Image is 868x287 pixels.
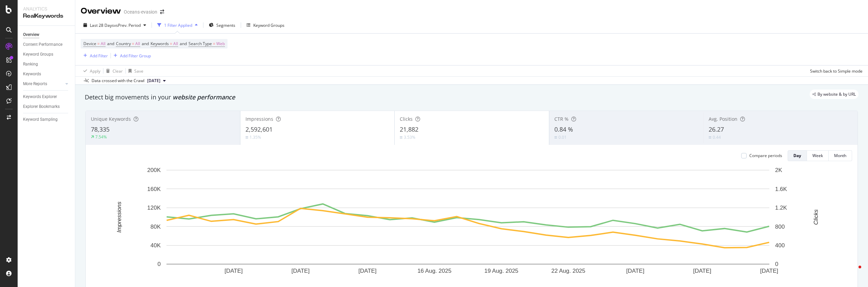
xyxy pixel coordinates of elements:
[709,116,737,122] span: Avg. Position
[23,31,70,38] a: Overview
[626,268,645,274] text: [DATE]
[116,202,122,233] text: Impressions
[90,68,100,74] div: Apply
[206,20,238,31] button: Segments
[23,41,62,48] div: Content Performance
[810,90,859,99] div: legacy label
[170,41,172,46] span: =
[144,77,169,85] button: [DATE]
[91,125,110,133] span: 78,335
[97,41,100,46] span: =
[173,39,178,49] span: All
[400,125,418,133] span: 21,882
[23,31,39,38] div: Overview
[554,125,573,133] span: 0.84 %
[813,209,819,225] text: Clicks
[23,61,70,68] a: Ranking
[81,20,149,31] button: Last 28 DaysvsPrev. Period
[158,261,161,267] text: 0
[151,224,161,230] text: 80K
[245,125,273,133] span: 2,592,601
[23,51,53,58] div: Keyword Groups
[709,136,711,138] img: Equal
[554,136,557,138] img: Equal
[812,153,823,158] div: Week
[23,5,70,12] div: Analytics
[224,268,243,274] text: [DATE]
[245,116,273,122] span: Impressions
[23,116,58,123] div: Keyword Sampling
[760,268,778,274] text: [DATE]
[23,93,70,100] a: Keywords Explorer
[120,53,151,59] div: Add Filter Group
[23,12,70,20] div: RealKeywords
[213,41,215,46] span: =
[147,167,161,173] text: 200K
[216,22,235,28] span: Segments
[91,116,131,122] span: Unique Keywords
[23,116,70,123] a: Keyword Sampling
[135,39,140,49] span: All
[834,153,846,158] div: Month
[147,205,161,211] text: 120K
[709,125,724,133] span: 26.27
[793,153,801,158] div: Day
[132,41,134,46] span: =
[845,264,861,280] iframe: Intercom live chat
[807,150,829,161] button: Week
[160,9,164,14] div: arrow-right-arrow-left
[90,53,108,59] div: Add Filter
[147,186,161,192] text: 160K
[155,20,200,31] button: 1 Filter Applied
[775,261,778,267] text: 0
[111,52,151,60] button: Add Filter Group
[101,39,105,49] span: All
[404,134,415,140] div: 3.53%
[92,78,144,84] div: Data crossed with the Crawl
[180,41,187,46] span: and
[91,167,845,284] svg: A chart.
[189,41,212,46] span: Search Type
[775,167,782,173] text: 2K
[23,61,38,68] div: Ranking
[103,65,123,76] button: Clear
[90,22,114,28] span: Last 28 Days
[151,242,161,249] text: 40K
[358,268,377,274] text: [DATE]
[775,224,785,230] text: 800
[23,103,70,110] a: Explorer Bookmarks
[114,22,141,28] span: vs Prev. Period
[23,51,70,58] a: Keyword Groups
[417,268,451,274] text: 16 Aug. 2025
[124,8,157,15] div: Oceans-evasion
[216,39,225,49] span: Web
[23,41,70,48] a: Content Performance
[23,80,47,88] div: More Reports
[23,80,63,88] a: More Reports
[775,205,787,211] text: 1.2K
[788,150,807,161] button: Day
[126,65,143,76] button: Save
[245,136,248,138] img: Equal
[81,5,121,17] div: Overview
[400,116,413,122] span: Clicks
[551,268,585,274] text: 22 Aug. 2025
[749,153,782,158] div: Compare periods
[292,268,310,274] text: [DATE]
[147,78,160,84] span: 2025 Aug. 30th
[250,134,261,140] div: 1.35%
[134,68,143,74] div: Save
[775,242,785,249] text: 400
[775,186,787,192] text: 1.6K
[142,41,149,46] span: and
[807,65,863,76] button: Switch back to Simple mode
[713,134,721,140] div: 0.44
[151,41,169,46] span: Keywords
[83,41,96,46] span: Device
[244,20,287,31] button: Keyword Groups
[81,65,100,76] button: Apply
[23,93,57,100] div: Keywords Explorer
[554,116,569,122] span: CTR %
[829,150,852,161] button: Month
